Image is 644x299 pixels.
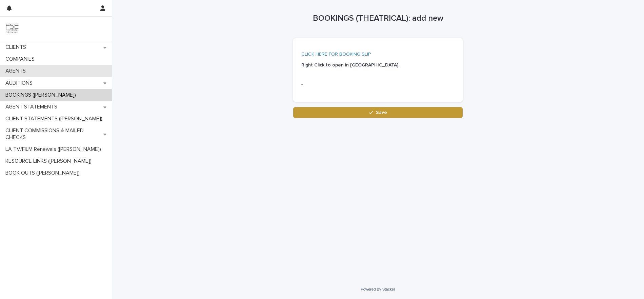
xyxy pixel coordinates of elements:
[3,80,38,86] p: AUDITIONS
[293,107,463,118] button: Save
[376,110,387,115] span: Save
[293,14,463,23] h1: BOOKINGS (THEATRICAL): add new
[3,146,106,153] p: LA TV/FILM Renewals ([PERSON_NAME])
[301,81,455,88] p: -
[3,104,63,110] p: AGENT STATEMENTS
[301,52,371,57] a: CLICK HERE FOR BOOKING SLIP
[301,63,399,67] strong: Right Click to open in [GEOGRAPHIC_DATA].
[3,116,108,122] p: CLIENT STATEMENTS ([PERSON_NAME])
[3,44,32,51] p: CLIENTS
[361,287,395,291] a: Powered By Stacker
[3,68,31,74] p: AGENTS
[3,170,85,176] p: BOOK OUTS ([PERSON_NAME])
[3,92,81,98] p: BOOKINGS ([PERSON_NAME])
[3,127,103,140] p: CLIENT COMMISSIONS & MAILED CHECKS
[5,22,19,36] img: 9JgRvJ3ETPGCJDhvPVA5
[3,56,40,62] p: COMPANIES
[3,158,97,164] p: RESOURCE LINKS ([PERSON_NAME])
